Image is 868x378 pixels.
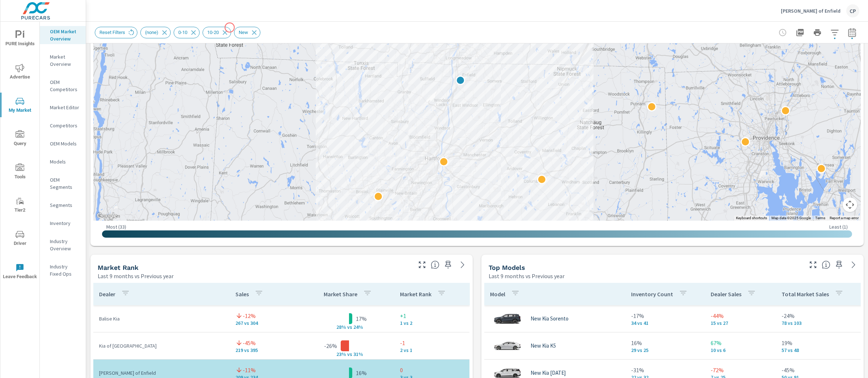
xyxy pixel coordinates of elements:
[400,290,431,298] p: Market Rank
[833,259,845,271] span: Save this to your personalized report
[234,30,252,35] span: New
[40,102,86,113] div: Market Editor
[50,220,80,227] p: Inventory
[50,53,80,68] p: Market Overview
[631,320,699,326] p: 34 vs 41
[711,320,770,326] p: 15 vs 27
[3,230,37,248] span: Driver
[99,342,224,349] p: Kia of [GEOGRAPHIC_DATA]
[631,366,699,374] p: -31%
[711,366,770,374] p: -72%
[40,120,86,131] div: Competitors
[235,320,298,326] p: 267 vs 304
[845,25,859,40] button: Select Date Range
[106,224,126,230] p: Most ( 33 )
[95,30,129,35] span: Reset Filters
[350,324,367,330] p: s 24%
[141,30,163,35] span: (none)
[140,27,171,38] div: (none)
[50,238,80,252] p: Industry Overview
[782,347,858,353] p: 57 vs 48
[203,30,223,35] span: 10-20
[0,22,39,288] div: nav menu
[95,27,137,38] div: Reset Filters
[234,27,260,38] div: New
[631,339,699,347] p: 16%
[771,216,811,220] span: Map data ©2025 Google
[98,272,174,280] p: Last 9 months vs Previous year
[174,30,192,35] span: 0-10
[331,324,350,330] p: 28% v
[50,122,80,129] p: Competitors
[40,26,86,44] div: OEM Market Overview
[782,366,858,374] p: -45%
[711,290,741,298] p: Dealer Sales
[243,366,256,374] p: -11%
[3,263,37,281] span: Leave Feedback
[50,140,80,147] p: OEM Models
[3,130,37,148] span: Query
[235,347,298,353] p: 219 vs 395
[356,314,367,323] p: 17%
[50,78,80,93] p: OEM Competitors
[782,339,858,347] p: 19%
[457,259,468,271] a: See more details in report
[98,264,139,271] h5: Market Rank
[3,97,37,115] span: My Market
[243,311,256,320] p: -12%
[324,290,357,298] p: Market Share
[736,216,767,221] button: Keyboard shortcuts
[781,8,841,14] p: [PERSON_NAME] of Enfield
[489,272,565,280] p: Last 9 months vs Previous year
[50,28,80,42] p: OEM Market Overview
[782,311,858,320] p: -24%
[356,369,367,377] p: 16%
[400,339,464,347] p: -1
[40,156,86,167] div: Models
[815,216,825,220] a: Terms (opens in new tab)
[50,104,80,111] p: Market Editor
[95,211,119,221] img: Google
[174,27,200,38] div: 0-10
[400,320,464,326] p: 1 vs 2
[3,163,37,181] span: Tools
[40,218,86,229] div: Inventory
[243,339,256,347] p: -45%
[822,260,830,269] span: Find the biggest opportunities within your model lineup nationwide. [Source: Market registration ...
[203,27,231,38] div: 10-20
[3,30,37,48] span: PURE Insights
[827,25,842,40] button: Apply Filters
[99,290,115,298] p: Dealer
[50,263,80,277] p: Industry Fixed Ops
[711,339,770,347] p: 67%
[40,138,86,149] div: OEM Models
[40,174,86,192] div: OEM Segments
[400,347,464,353] p: 2 vs 1
[711,347,770,353] p: 10 vs 6
[442,259,454,271] span: Save this to your personalized report
[40,236,86,254] div: Industry Overview
[830,216,859,220] a: Report a map error
[416,259,428,271] button: Make Fullscreen
[324,341,337,350] p: -26%
[493,308,522,330] img: glamour
[40,200,86,211] div: Segments
[631,290,673,298] p: Inventory Count
[235,290,249,298] p: Sales
[711,311,770,320] p: -44%
[490,290,505,298] p: Model
[3,64,37,81] span: Advertise
[493,335,522,357] img: glamour
[631,311,699,320] p: -17%
[848,259,859,271] a: See more details in report
[99,369,224,377] p: [PERSON_NAME] of Enfield
[50,201,80,209] p: Segments
[489,264,525,271] h5: Top Models
[331,351,350,357] p: 23% v
[782,290,829,298] p: Total Market Sales
[40,77,86,95] div: OEM Competitors
[400,311,464,320] p: +1
[807,259,819,271] button: Make Fullscreen
[350,351,367,357] p: s 31%
[40,261,86,279] div: Industry Fixed Ops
